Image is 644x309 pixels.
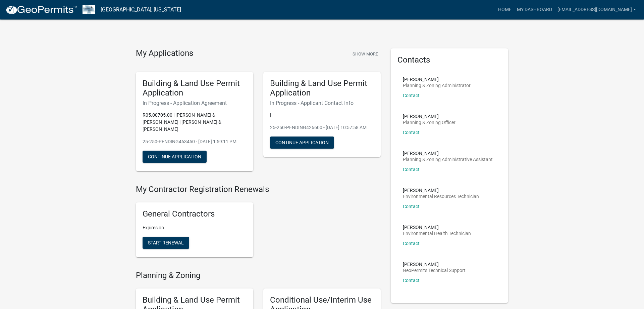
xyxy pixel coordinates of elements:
h5: General Contractors [143,209,247,219]
h4: My Contractor Registration Renewals [136,185,381,194]
p: [PERSON_NAME] [403,77,471,82]
h5: Building & Land Use Permit Application [270,79,374,98]
a: Contact [403,130,420,135]
a: [GEOGRAPHIC_DATA], [US_STATE] [101,4,181,15]
p: [PERSON_NAME] [403,188,479,193]
p: [PERSON_NAME] [403,151,493,156]
h6: In Progress - Applicant Contact Info [270,100,374,106]
button: Continue Application [143,151,207,163]
a: [EMAIL_ADDRESS][DOMAIN_NAME] [555,3,639,16]
img: Wabasha County, Minnesota [83,5,95,14]
p: Planning & Zoning Officer [403,120,455,125]
p: Environmental Resources Technician [403,194,479,199]
button: Show More [350,48,381,60]
button: Continue Application [270,137,334,149]
p: [PERSON_NAME] [403,225,471,230]
p: [PERSON_NAME] [403,262,466,267]
p: Planning & Zoning Administrator [403,83,471,88]
a: Contact [403,278,420,283]
p: 25-250-PENDING426600 - [DATE] 10:57:58 AM [270,124,374,131]
wm-registration-list-section: My Contractor Registration Renewals [136,185,381,263]
h5: Contacts [397,55,501,65]
p: | [270,112,374,119]
p: Environmental Health Technician [403,231,471,236]
h4: My Applications [136,48,193,59]
p: 25-250-PENDING463450 - [DATE] 1:59:11 PM [143,138,247,145]
span: Start Renewal [148,240,184,245]
p: GeoPermits Technical Support [403,268,466,273]
a: Contact [403,167,420,172]
p: R05.00705.00 | [PERSON_NAME] & [PERSON_NAME] | [PERSON_NAME] & [PERSON_NAME] [143,112,247,133]
button: Start Renewal [143,237,189,249]
p: [PERSON_NAME] [403,114,455,119]
a: Contact [403,204,420,209]
a: Contact [403,241,420,246]
p: Planning & Zoning Administrative Assistant [403,157,493,162]
a: My Dashboard [514,3,555,16]
p: Expires on [143,224,247,231]
h6: In Progress - Application Agreement [143,100,247,106]
h5: Building & Land Use Permit Application [143,79,247,98]
a: Home [495,3,514,16]
a: Contact [403,93,420,98]
h4: Planning & Zoning [136,271,381,280]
